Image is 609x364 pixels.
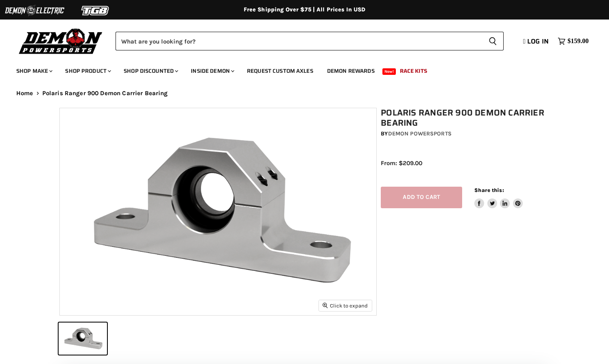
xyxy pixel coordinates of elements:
a: Inside Demon [185,63,239,79]
div: by [381,129,554,138]
button: Click to expand [319,300,372,311]
a: $159.00 [554,35,593,47]
span: From: $209.00 [381,159,422,167]
a: Log in [520,38,554,45]
span: $159.00 [568,37,589,45]
a: Shop Discounted [118,63,183,79]
span: Share this: [474,187,504,193]
input: Search [116,32,482,50]
a: Shop Product [59,63,116,79]
aside: Share this: [474,187,523,208]
span: Polaris Ranger 900 Demon Carrier Bearing [42,90,168,97]
span: Log in [527,36,549,46]
a: Demon Powersports [388,130,452,137]
button: Search [482,32,504,50]
a: Shop Make [10,63,57,79]
a: Race Kits [394,63,433,79]
img: TGB Logo 2 [65,3,126,18]
button: IMAGE thumbnail [59,323,107,355]
ul: Main menu [10,59,587,79]
a: Home [16,90,33,97]
span: New! [382,68,396,75]
img: Demon Electric Logo 2 [4,3,65,18]
span: Click to expand [323,303,368,309]
a: Request Custom Axles [241,63,319,79]
a: Demon Rewards [321,63,381,79]
img: Demon Powersports [16,26,105,55]
h1: Polaris Ranger 900 Demon Carrier Bearing [381,108,554,128]
form: Product [116,32,504,50]
img: IMAGE [60,108,376,315]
